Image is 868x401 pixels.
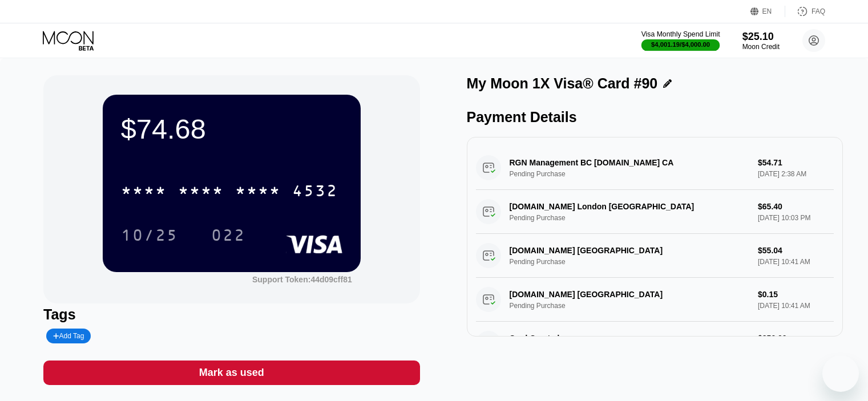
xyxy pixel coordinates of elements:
[43,361,419,385] div: Mark as used
[203,221,254,249] div: 022
[252,275,352,284] div: Support Token: 44d09cff81
[252,275,352,284] div: Support Token:44d09cff81
[53,332,84,340] div: Add Tag
[211,228,245,246] div: 022
[641,30,720,38] div: Visa Monthly Spend Limit
[112,221,187,249] div: 10/25
[121,228,178,246] div: 10/25
[199,366,264,379] div: Mark as used
[785,6,825,17] div: FAQ
[292,183,338,201] div: 4532
[43,306,419,323] div: Tags
[742,31,780,43] div: $25.10
[46,329,91,343] div: Add Tag
[467,75,658,92] div: My Moon 1X Visa® Card #90
[812,7,825,15] div: FAQ
[762,7,772,15] div: EN
[467,109,843,125] div: Payment Details
[121,113,342,145] div: $74.68
[652,41,710,48] div: $4,001.19 / $4,000.00
[742,31,780,51] div: $25.10Moon Credit
[822,355,859,392] iframe: Button to launch messaging window
[742,43,780,51] div: Moon Credit
[642,30,719,51] div: Visa Monthly Spend Limit$4,001.19/$4,000.00
[750,6,785,17] div: EN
